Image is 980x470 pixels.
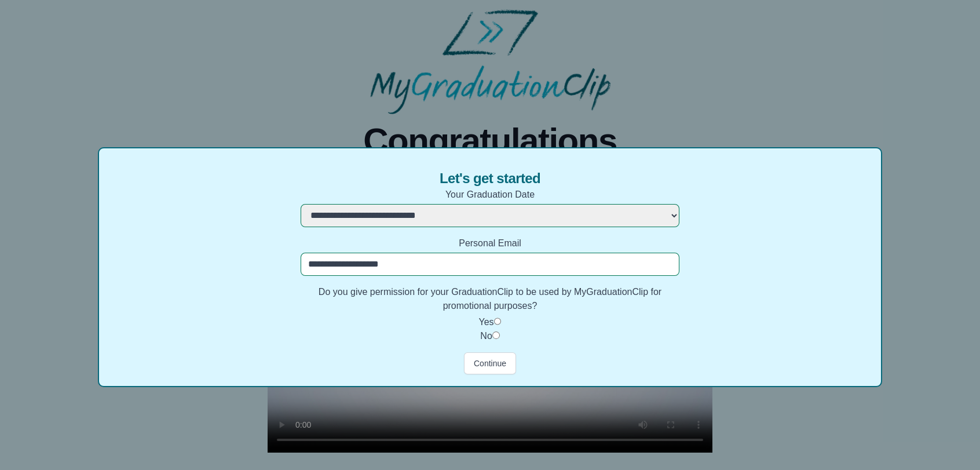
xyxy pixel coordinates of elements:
[301,236,680,250] label: Personal Email
[301,188,680,202] label: Your Graduation Date
[440,169,540,188] span: Let's get started
[480,331,492,341] label: No
[478,317,493,327] label: Yes
[464,352,516,374] button: Continue
[301,285,680,313] label: Do you give permission for your GraduationClip to be used by MyGraduationClip for promotional pur...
